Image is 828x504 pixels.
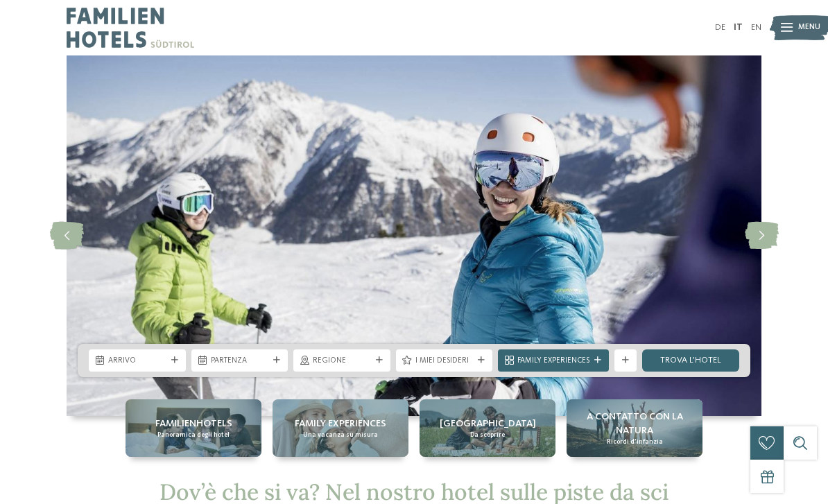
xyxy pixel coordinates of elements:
span: Panoramica degli hotel [157,431,230,440]
a: Hotel sulle piste da sci per bambini: divertimento senza confini Familienhotels Panoramica degli ... [126,399,261,457]
a: Hotel sulle piste da sci per bambini: divertimento senza confini A contatto con la natura Ricordi... [567,399,702,457]
span: Ricordi d’infanzia [607,437,663,446]
span: [GEOGRAPHIC_DATA] [440,417,536,431]
a: EN [751,23,761,32]
a: trova l’hotel [642,349,739,372]
span: I miei desideri [415,356,474,367]
a: Hotel sulle piste da sci per bambini: divertimento senza confini Family experiences Una vacanza s... [273,399,408,457]
span: Arrivo [108,356,166,367]
span: Family experiences [295,417,386,431]
span: Una vacanza su misura [303,431,378,440]
img: Hotel sulle piste da sci per bambini: divertimento senza confini [67,55,761,416]
span: Da scoprire [470,431,505,440]
span: Familienhotels [155,417,232,431]
span: Regione [313,356,371,367]
a: DE [715,23,725,32]
a: Hotel sulle piste da sci per bambini: divertimento senza confini [GEOGRAPHIC_DATA] Da scoprire [420,399,555,457]
a: IT [734,23,743,32]
span: A contatto con la natura [572,410,697,437]
span: Partenza [211,356,269,367]
span: Family Experiences [517,356,589,367]
span: Menu [798,22,820,33]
